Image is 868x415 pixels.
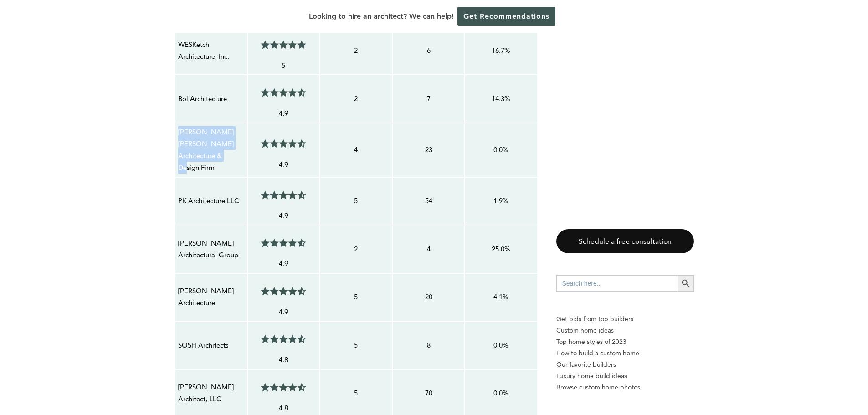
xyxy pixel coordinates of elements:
[468,291,534,303] p: 4.1%
[178,195,244,207] p: PK Architecture LLC
[556,382,694,393] a: Browse custom home photos
[251,402,317,414] p: 4.8
[468,387,534,399] p: 0.0%
[556,313,694,325] p: Get bids from top builders
[395,195,462,207] p: 54
[178,93,244,105] p: Bol Architecture
[178,285,244,309] p: [PERSON_NAME] Architecture
[251,60,317,72] p: 5
[395,144,462,156] p: 23
[468,45,534,56] p: 16.7%
[323,45,389,56] p: 2
[395,243,462,255] p: 4
[681,278,691,288] svg: Search
[323,243,389,255] p: 2
[468,93,534,105] p: 14.3%
[251,258,317,270] p: 4.9
[323,93,389,105] p: 2
[556,359,694,370] a: Our favorite builders
[251,210,317,222] p: 4.9
[556,348,694,359] a: How to build a custom home
[395,93,462,105] p: 7
[395,291,462,303] p: 20
[323,339,389,351] p: 5
[178,339,244,351] p: SOSH Architects
[556,336,694,348] a: Top home styles of 2023
[323,144,389,156] p: 4
[178,381,244,405] p: [PERSON_NAME] Architect, LLC
[395,339,462,351] p: 8
[178,39,244,63] p: WESKetch Architecture, Inc.
[457,7,555,26] a: Get Recommendations
[178,126,244,174] p: [PERSON_NAME] [PERSON_NAME] Architecture & Design Firm
[178,237,244,261] p: [PERSON_NAME] Architectural Group
[556,370,694,382] a: Luxury home build ideas
[323,291,389,303] p: 5
[468,144,534,156] p: 0.0%
[468,339,534,351] p: 0.0%
[251,108,317,119] p: 4.9
[323,387,389,399] p: 5
[468,195,534,207] p: 1.9%
[323,195,389,207] p: 5
[395,45,462,56] p: 6
[251,354,317,366] p: 4.8
[468,243,534,255] p: 25.0%
[251,159,317,171] p: 4.9
[395,387,462,399] p: 70
[556,325,694,336] a: Custom home ideas
[251,306,317,318] p: 4.9
[556,229,694,253] a: Schedule a free consultation
[556,275,678,292] input: Search here...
